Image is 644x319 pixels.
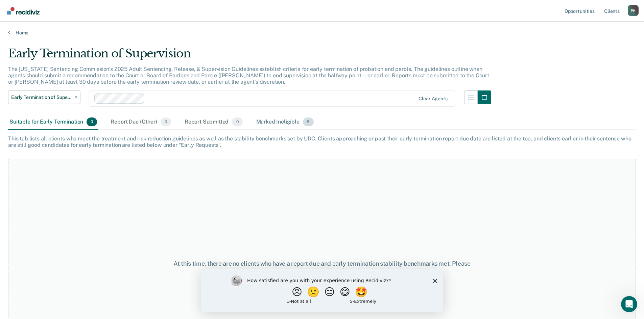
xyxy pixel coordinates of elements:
[165,260,479,274] div: At this time, there are no clients who have a report due and early termination stability benchmar...
[232,117,242,126] span: 0
[8,30,636,36] a: Home
[161,117,171,126] span: 0
[183,115,244,130] div: Report Submitted0
[621,296,637,312] iframe: Intercom live chat
[303,117,314,126] span: 5
[8,66,489,85] p: The [US_STATE] Sentencing Commission’s 2025 Adult Sentencing, Release, & Supervision Guidelines e...
[11,95,72,100] span: Early Termination of Supervision
[7,7,40,15] img: Recidiviz
[628,5,639,16] button: Profile dropdown button
[628,5,639,16] div: P H
[8,47,491,66] div: Early Termination of Supervision
[8,90,80,104] button: Early Termination of Supervision
[255,115,315,130] div: Marked Ineligible5
[109,115,172,130] div: Report Due (Other)0
[8,115,98,130] div: Suitable for Early Termination0
[87,117,97,126] span: 0
[201,269,443,312] iframe: Survey by Kim from Recidiviz
[8,135,636,148] div: This tab lists all clients who meet the treatment and risk reduction guidelines as well as the st...
[419,96,447,102] div: Clear agents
